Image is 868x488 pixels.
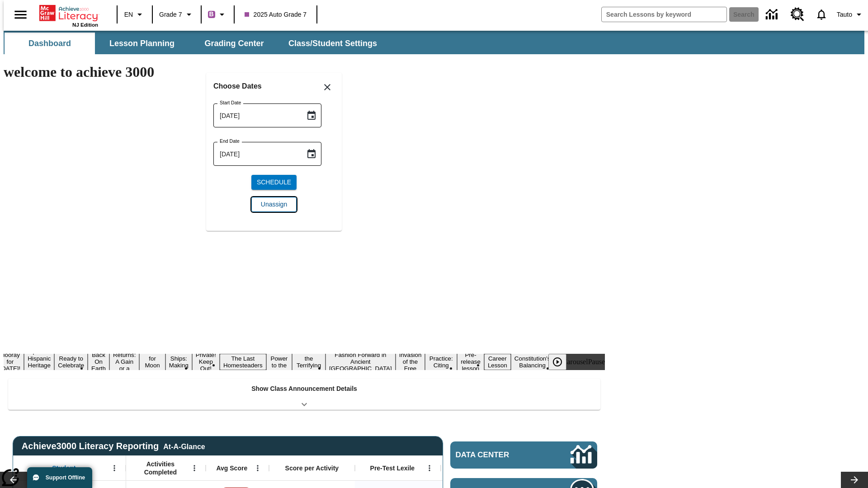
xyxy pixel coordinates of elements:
h1: welcome to achieve 3000 [4,64,605,80]
button: Support Offline [27,467,92,488]
span: B [209,9,214,20]
button: Slide 3 Get Ready to Celebrate Juneteenth! [54,347,88,377]
button: Lesson carousel, Next [841,472,868,488]
button: Slide 11 Attack of the Terrifying Tomatoes [292,347,325,377]
button: Slide 17 The Constitution's Balancing Act [511,347,554,377]
button: Open Menu [251,461,264,475]
span: EN [124,10,133,19]
button: Dashboard [5,33,95,54]
button: Slide 2 ¡Viva Hispanic Heritage Month! [24,347,54,377]
button: Slide 6 Time for Moon Rules? [139,347,165,377]
span: Tauto [837,10,852,19]
input: search field [602,7,726,22]
button: Unassign [251,197,297,212]
button: Slide 4 Back On Earth [88,350,109,373]
span: Achieve3000 Literacy Reporting [22,441,205,451]
button: Choose date, selected date is Sep 19, 2025 [302,107,321,125]
button: Slide 10 Solar Power to the People [266,347,292,377]
span: Data Center [456,450,540,460]
button: Open side menu [7,1,34,28]
button: Slide 7 Cruise Ships: Making Waves [165,347,192,377]
button: Slide 14 Mixed Practice: Citing Evidence [425,347,457,377]
a: Resource Center, Will open in new tab [785,2,810,27]
a: Home [39,4,98,22]
div: Show Class Announcement Details [8,379,600,410]
div: Play [548,354,576,370]
button: Slide 16 Career Lesson [484,354,511,370]
div: Choose date [213,80,335,219]
div: At-A-Glance [163,441,205,451]
div: heroCarouselPause [549,358,605,366]
body: Maximum 600 characters Press Escape to exit toolbar Press Alt + F10 to reach toolbar [4,7,132,15]
label: Start Date [220,99,241,106]
p: Show Class Announcement Details [251,384,357,394]
a: Notifications [810,3,833,26]
span: Score per Activity [285,464,339,472]
button: Slide 15 Pre-release lesson [457,350,484,373]
button: Profile/Settings [833,6,868,23]
span: Schedule [257,178,291,187]
input: MMMM-DD-YYYY [213,142,299,166]
button: Slide 12 Fashion Forward in Ancient Rome [325,350,396,373]
span: Unassign [261,200,287,209]
button: Schedule [251,175,297,190]
span: NJ Edition [72,22,98,28]
button: Open Menu [423,461,436,475]
a: Data Center [450,441,597,469]
button: Slide 9 The Last Homesteaders [220,354,266,370]
button: Choose date, selected date is Sep 19, 2025 [302,145,321,163]
h6: Choose Dates [213,80,335,93]
span: Pre-Test Lexile [370,464,415,472]
button: Open Menu [108,461,121,475]
button: Lesson Planning [97,33,187,54]
button: Play [548,354,566,370]
button: Grading Center [189,33,279,54]
input: MMMM-DD-YYYY [213,103,299,127]
label: End Date [220,138,240,145]
a: Data Center [760,2,785,27]
span: 2025 Auto Grade 7 [245,10,307,19]
button: Boost Class color is purple. Change class color [204,6,231,23]
span: Support Offline [46,474,85,481]
button: Slide 13 The Invasion of the Free CD [396,343,425,380]
button: Close [316,76,338,98]
span: Grade 7 [159,10,182,19]
div: SubNavbar [4,33,385,54]
button: Open Menu [188,461,201,475]
span: Activities Completed [131,460,190,476]
button: Slide 5 Free Returns: A Gain or a Drain? [109,343,139,380]
button: Language: EN, Select a language [120,6,149,23]
div: Home [39,3,98,28]
button: Slide 8 Private! Keep Out! [192,350,220,373]
span: Avg Score [216,464,247,472]
button: Class/Student Settings [281,33,384,54]
span: Student [52,464,75,472]
button: Grade: Grade 7, Select a grade [156,6,198,23]
div: SubNavbar [4,31,864,54]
